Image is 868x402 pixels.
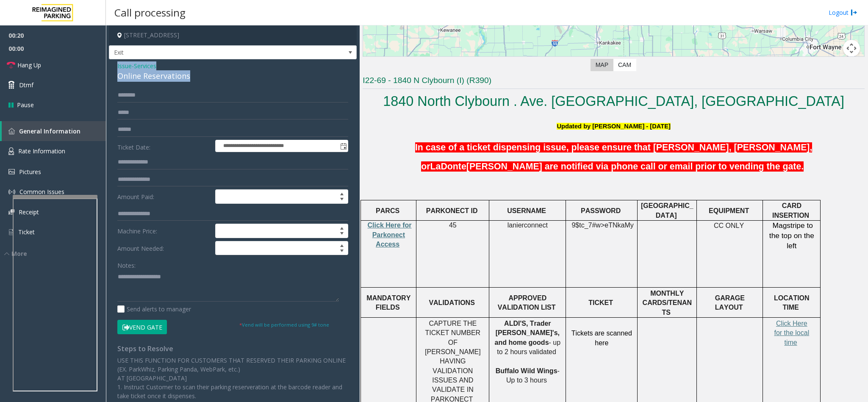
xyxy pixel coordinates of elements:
span: VALIDATIONS [429,299,474,306]
button: Map camera controls [843,40,860,57]
small: Vend will be performed using 9# tone [239,322,329,328]
a: Logout [829,8,857,17]
a: Click Here for Parkonect Access [368,222,412,248]
span: General Information [19,127,80,135]
span: U [557,123,561,130]
h3: I22-69 - 1840 N Clybourn (I) (R390) [363,75,865,89]
img: Google [365,56,393,67]
span: Buffalo Wild Wings [496,367,557,374]
span: [PERSON_NAME] are notified via phone call or email prior to vending the gate. [466,161,804,172]
span: GARAGE LAYOUT [715,294,745,311]
img: 'icon' [8,189,15,195]
span: Decrease value [336,197,348,203]
span: Rate Information [18,147,65,155]
span: Dtmf [19,80,33,89]
span: CC ONLY [714,222,744,229]
span: Magstripe to the top on the left [769,221,814,250]
span: CARD INSERTION [772,202,809,219]
span: Pictures [19,168,41,176]
label: Map [591,59,613,71]
span: Common Issues [19,188,64,196]
span: Decrease value [336,248,348,255]
span: 9$tc_7#w> [571,222,605,229]
span: lanierconnect [507,222,548,229]
label: Notes: [117,258,136,270]
span: MANDATORY FIELDS [366,294,410,311]
img: logout [851,8,857,17]
span: - [132,62,156,70]
label: Machine Price: [115,224,213,238]
div: More [4,249,106,258]
span: Services [134,61,156,70]
span: Increase value [336,224,348,231]
span: pdated by [PERSON_NAME] - [DATE] [561,123,671,130]
span: eTNkaMy [605,222,633,229]
span: LOCATION TIME [774,294,810,311]
button: Vend Gate [117,320,167,334]
label: Amount Paid: [115,189,213,204]
span: APPROVED VALIDATION LIST [498,294,556,311]
span: LaDonte [430,161,466,172]
img: 'icon' [8,128,15,134]
h3: Call processing [110,2,190,23]
span: TICKET [588,299,613,306]
h4: [STREET_ADDRESS] [109,25,357,45]
a: Click Here for the local time [774,320,809,346]
span: Exit [109,46,307,59]
span: MONTHLY CARDS/TENANTS [643,290,692,316]
span: PARCS [376,207,399,214]
img: 'icon' [8,147,14,155]
div: Online Reservations [117,70,348,82]
span: Hang Up [17,61,41,69]
span: USERNAME [507,207,546,214]
a: General Information [2,121,106,141]
label: Ticket Date: [115,140,213,152]
span: ALDI'S, Trader [PERSON_NAME]'s, and home goods [495,320,560,346]
a: 1840 North Clybourn . Ave. [GEOGRAPHIC_DATA], [GEOGRAPHIC_DATA] [383,94,844,109]
span: 45 [449,222,457,229]
span: Increase value [336,241,348,248]
span: - up to 2 hours validated [497,339,560,355]
span: Toggle popup [338,140,348,152]
span: PARKONECT ID [426,207,478,214]
label: Amount Needed: [115,241,213,255]
a: Open this area in Google Maps (opens a new window) [365,56,393,67]
label: CAM [613,59,636,71]
img: 'icon' [8,169,15,175]
img: 'icon' [8,228,14,236]
span: Issue [117,61,132,70]
span: EQUIPMENT [709,207,749,214]
span: Increase value [336,190,348,197]
span: In case of a ticket dispensing issue, please ensure that [PERSON_NAME], [PERSON_NAME], or [415,142,813,172]
span: Tickets are scanned here [571,330,632,346]
img: 'icon' [8,209,14,215]
span: Click Here for Parkonect Access [368,222,412,248]
span: [GEOGRAPHIC_DATA] [641,202,693,219]
label: Send alerts to manager [117,305,191,313]
span: Pause [17,100,34,109]
h4: Steps to Resolve [117,345,348,353]
span: Decrease value [336,231,348,238]
span: PASSWORD [581,207,621,214]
